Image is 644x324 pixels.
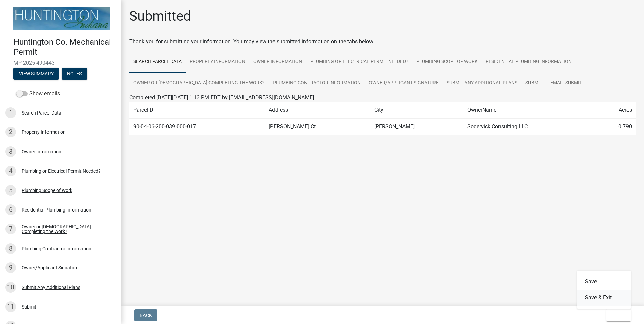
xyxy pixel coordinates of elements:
[129,94,314,101] span: Completed [DATE][DATE] 1:13 PM EDT by [EMAIL_ADDRESS][DOMAIN_NAME]
[594,119,636,135] td: 0.790
[22,169,101,173] div: Plumbing or Electrical Permit Needed?
[265,102,370,119] td: Address
[22,285,80,290] div: Submit Any Additional Plans
[5,166,16,176] div: 4
[62,71,87,77] wm-modal-confirm: Notes
[22,265,78,270] div: Owner/Applicant Signature
[412,51,482,73] a: Plumbing Scope of Work
[129,8,191,24] h1: Submitted
[22,224,110,234] div: Owner or [DEMOGRAPHIC_DATA] Completing the Work?
[5,262,16,273] div: 9
[5,146,16,157] div: 3
[13,68,59,80] button: View Summary
[5,107,16,118] div: 1
[577,290,631,306] button: Save & Exit
[129,119,265,135] td: 90-04-06-200-039.000-017
[22,149,61,154] div: Owner Information
[265,119,370,135] td: [PERSON_NAME] Ct
[594,102,636,119] td: Acres
[129,72,269,94] a: Owner or [DEMOGRAPHIC_DATA] Completing the Work?
[129,102,265,119] td: ParcelID
[577,273,631,290] button: Save
[546,72,586,94] a: Email Submit
[22,207,91,212] div: Residential Plumbing Information
[249,51,306,73] a: Owner Information
[186,51,249,73] a: Property Information
[129,38,636,46] div: Thank you for submitting your information. You may view the submitted information on the tabs below.
[13,60,108,66] span: MP-2025-490443
[577,271,631,309] div: Exit
[13,71,59,77] wm-modal-confirm: Summary
[129,51,186,73] a: Search Parcel Data
[5,185,16,196] div: 5
[134,309,157,321] button: Back
[482,51,576,73] a: Residential Plumbing Information
[5,224,16,234] div: 7
[16,90,60,98] label: Show emails
[22,130,66,134] div: Property Information
[370,119,463,135] td: [PERSON_NAME]
[5,127,16,137] div: 2
[13,7,110,30] img: Huntington County, Indiana
[22,188,72,193] div: Plumbing Scope of Work
[606,309,631,321] button: Exit
[612,313,621,318] span: Exit
[22,246,91,251] div: Plumbing Contractor Information
[5,243,16,254] div: 8
[370,102,463,119] td: City
[269,72,365,94] a: Plumbing Contractor Information
[5,204,16,215] div: 6
[13,37,116,57] h4: Huntington Co. Mechanical Permit
[22,304,36,309] div: Submit
[62,68,87,80] button: Notes
[22,110,61,115] div: Search Parcel Data
[5,301,16,312] div: 11
[443,72,521,94] a: Submit Any Additional Plans
[5,282,16,293] div: 10
[140,313,152,318] span: Back
[365,72,443,94] a: Owner/Applicant Signature
[463,102,595,119] td: OwnerName
[306,51,412,73] a: Plumbing or Electrical Permit Needed?
[463,119,595,135] td: Sodervick Consulting LLC
[521,72,546,94] a: Submit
